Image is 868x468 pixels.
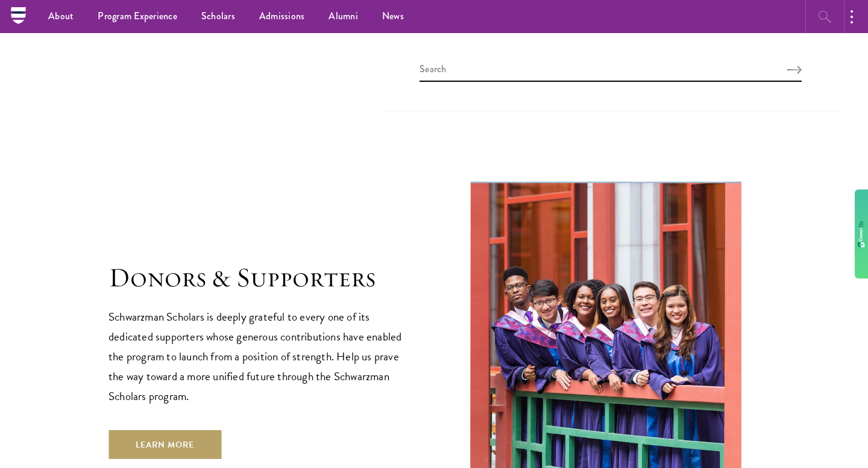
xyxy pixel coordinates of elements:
[787,66,802,74] button: Search
[108,307,410,406] p: Schwarzman Scholars is deeply grateful to every one of its dedicated supporters whose generous co...
[108,261,410,295] h1: Donors & Supporters
[858,221,865,247] img: gdzwAHDJa65OwAAAABJRU5ErkJggg==
[420,62,802,82] input: Search
[108,430,221,459] a: Learn More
